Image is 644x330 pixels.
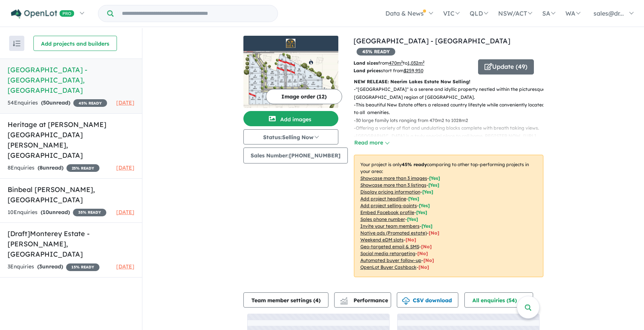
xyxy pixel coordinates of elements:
[593,10,624,17] span: sales@dr...
[428,182,439,188] span: [ Yes ]
[360,203,417,208] u: Add project selling-points
[8,228,134,259] h5: [Draft] Monterey Estate - [PERSON_NAME] , [GEOGRAPHIC_DATA]
[340,300,348,305] img: bar-chart.svg
[116,99,134,106] span: [DATE]
[39,164,43,171] span: 8
[360,244,419,249] u: Geo-targeted email & SMS
[402,297,410,305] img: download icon
[66,164,99,172] span: 25 % READY
[33,36,117,51] button: Add projects and builders
[341,297,388,304] span: Performance
[419,203,430,208] span: [ Yes ]
[246,39,335,48] img: Neerim Lakes Estate - Neerim South Logo
[8,262,99,271] div: 3 Enquir ies
[13,41,21,46] img: sort.svg
[408,196,419,201] span: [ Yes ]
[423,60,425,64] sup: 2
[422,189,433,195] span: [ Yes ]
[360,175,427,181] u: Showcase more than 3 images
[115,5,276,22] input: Try estate name, suburb, builder or developer
[360,223,420,229] u: Invite your team members
[418,264,429,270] span: [No]
[73,209,106,216] span: 35 % READY
[38,164,63,171] strong: ( unread)
[243,36,338,108] a: Neerim Lakes Estate - Neerim South LogoNeerim Lakes Estate - Neerim South
[43,99,49,106] span: 50
[354,132,549,148] p: - [GEOGRAPHIC_DATA] is a truly special place to call home, REGISTER NOW., [URL][DOMAIN_NAME]
[360,257,421,263] u: Automated buyer follow-up
[116,209,134,216] span: [DATE]
[354,36,510,45] a: [GEOGRAPHIC_DATA] - [GEOGRAPHIC_DATA]
[404,68,423,73] u: $ 259,950
[360,251,415,256] u: Social media retargeting
[354,78,543,86] p: NEW RELEASE: Neerim Lakes Estate Now Selling!
[354,68,381,73] b: Land prices
[8,119,134,160] h5: Heritage at [PERSON_NAME][GEOGRAPHIC_DATA][PERSON_NAME] , [GEOGRAPHIC_DATA]
[243,292,328,308] button: Team member settings (4)
[66,263,99,271] span: 15 % READY
[354,117,549,124] p: - 30 large family lots ranging from 470m2 to 1028m2
[360,196,406,201] u: Add project headline
[423,257,434,263] span: [No]
[360,264,417,270] u: OpenLot Buyer Cashback
[8,163,99,173] div: 8 Enquir ies
[243,129,338,144] button: Status:Selling Now
[429,175,440,181] span: [ Yes ]
[334,292,391,308] button: Performance
[402,162,427,167] b: 45 % ready
[421,244,432,249] span: [No]
[43,209,49,216] span: 10
[403,60,425,66] span: to
[116,263,134,270] span: [DATE]
[243,111,338,126] button: Add images
[464,292,533,308] button: All enquiries (54)
[357,48,395,56] span: 45 % READY
[407,60,425,66] u: 1,032 m
[243,148,348,163] button: Sales Number:[PHONE_NUMBER]
[406,237,416,243] span: [No]
[37,263,63,270] strong: ( unread)
[8,65,134,95] h5: [GEOGRAPHIC_DATA] - [GEOGRAPHIC_DATA] , [GEOGRAPHIC_DATA]
[8,98,107,108] div: 54 Enquir ies
[360,237,404,243] u: Weekend eDM slots
[243,51,338,108] img: Neerim Lakes Estate - Neerim South
[315,297,319,304] span: 4
[360,189,420,195] u: Display pricing information
[429,230,439,236] span: [No]
[360,182,426,188] u: Showcase more than 3 listings
[8,184,134,205] h5: Binbeal [PERSON_NAME] , [GEOGRAPHIC_DATA]
[354,138,390,147] button: Read more
[360,209,414,215] u: Embed Facebook profile
[401,60,403,64] sup: 2
[478,59,534,75] button: Update (49)
[354,155,543,277] p: Your project is only comparing to other top-performing projects in your area: - - - - - - - - - -...
[41,99,70,106] strong: ( unread)
[421,223,432,229] span: [ Yes ]
[397,292,458,308] button: CSV download
[407,216,418,222] span: [ Yes ]
[41,209,70,216] strong: ( unread)
[354,59,472,67] p: from
[340,297,347,301] img: line-chart.svg
[354,60,378,66] b: Land sizes
[354,101,549,117] p: - This beautiful New Estate offers a relaxed country lifestyle while conveniently located to all ...
[354,124,549,132] p: - Offering a variety of flat and undulating blocks complete with breath taking views.
[389,60,403,66] u: 470 m
[8,208,106,217] div: 10 Enquir ies
[354,67,472,75] p: start from
[417,251,428,256] span: [No]
[73,99,107,107] span: 45 % READY
[354,86,549,101] p: - "[GEOGRAPHIC_DATA]" is a serene and idyllic property nestled within the picturesque [GEOGRAPHIC...
[116,164,134,171] span: [DATE]
[360,216,405,222] u: Sales phone number
[266,89,342,104] button: Image order (12)
[11,9,74,19] img: Openlot PRO Logo White
[39,263,42,270] span: 3
[360,230,427,236] u: Native ads (Promoted estate)
[416,209,427,215] span: [ Yes ]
